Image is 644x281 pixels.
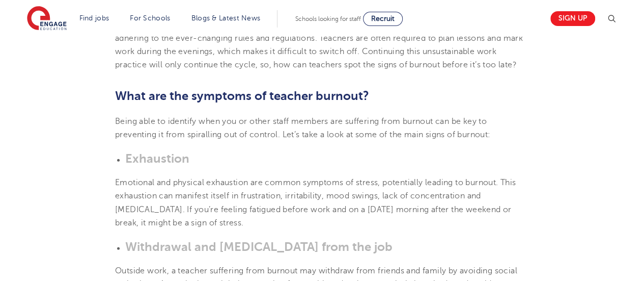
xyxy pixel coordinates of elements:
a: For Schools [130,14,170,22]
span: Being able to identify when you or other staff members are suffering from burnout can be key to p... [115,117,490,139]
a: Blogs & Latest News [191,14,261,22]
span: Schools looking for staff [295,15,361,22]
a: Find jobs [79,14,109,22]
b: What are the symptoms of teacher burnout? [115,89,369,103]
a: Sign up [550,11,595,26]
b: Exhaustion [125,151,189,166]
img: Engage Education [27,6,67,32]
span: Recruit [371,15,395,22]
b: Withdrawal and [MEDICAL_DATA] from the job [125,240,393,254]
a: Recruit [363,12,403,26]
span: Emotional and physical exhaustion are common symptoms of stress, potentially leading to burnout. ... [115,178,516,227]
